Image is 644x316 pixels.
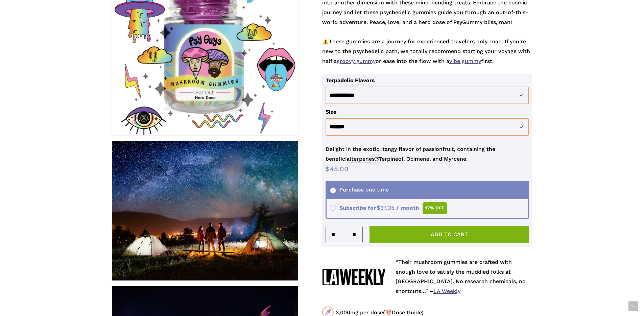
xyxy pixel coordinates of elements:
span: 37.35 [377,204,395,211]
a: groovy gummy [337,58,376,64]
span: terpenes [351,156,379,162]
label: Size [326,109,336,115]
bdi: 45.00 [326,165,349,173]
strong: ⚠️ [322,38,329,45]
label: Terpadelic Flavors [326,77,375,84]
a: LA Weekly [433,288,460,294]
span: $ [377,204,380,211]
span: Subscribe for [330,205,447,211]
button: Add to cart [369,226,529,243]
img: La Weekly Logo [322,269,385,285]
span: / month [396,204,419,211]
p: Delight in the exotic, tangy flavor of passionfruit, containing the beneficial Terpineol, Ocimene... [326,144,529,164]
span: $ [326,165,330,173]
span: (🍄Dose Guide) [383,309,424,316]
p: “Their mushroom gummies are crafted with enough love to satisfy the muddied folks at [GEOGRAPHIC_... [396,257,532,296]
a: Back to top [628,301,638,311]
a: vibe gummy [449,58,481,64]
span: Purchase one time [330,186,389,193]
input: Product quantity [337,226,350,243]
